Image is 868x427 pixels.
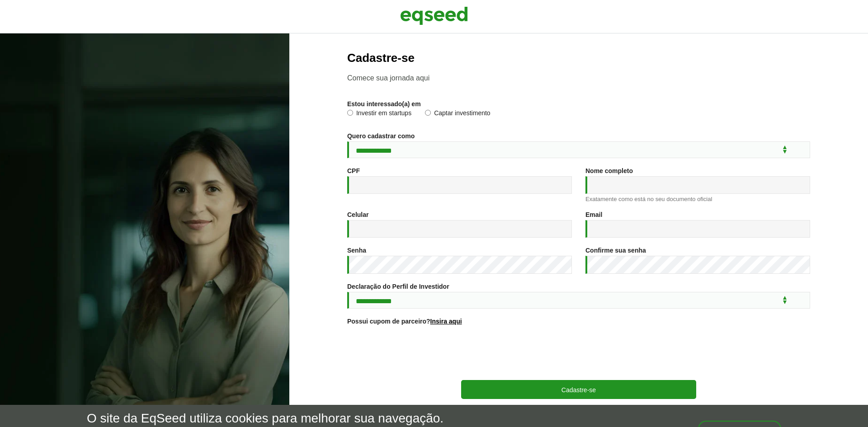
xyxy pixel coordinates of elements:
label: Possui cupom de parceiro? [347,318,462,324]
label: Investir em startups [347,110,411,119]
img: EqSeed Logo [400,5,468,27]
label: Email [585,211,602,218]
label: Nome completo [585,168,633,174]
button: Cadastre-se [461,380,696,399]
input: Investir em startups [347,110,353,116]
label: Captar investimento [425,110,491,119]
label: Estou interessado(a) em [347,101,421,107]
iframe: reCAPTCHA [510,336,647,371]
input: Captar investimento [425,110,431,116]
label: Senha [347,247,366,253]
label: Confirme sua senha [585,247,646,253]
a: Insira aqui [430,318,462,324]
h5: O site da EqSeed utiliza cookies para melhorar sua navegação. [87,412,443,426]
label: Quero cadastrar como [347,133,415,139]
h2: Cadastre-se [347,52,810,65]
label: Declaração do Perfil de Investidor [347,283,449,290]
p: Comece sua jornada aqui [347,74,810,82]
div: Exatamente como está no seu documento oficial [585,196,810,202]
label: Celular [347,211,368,218]
label: CPF [347,168,360,174]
